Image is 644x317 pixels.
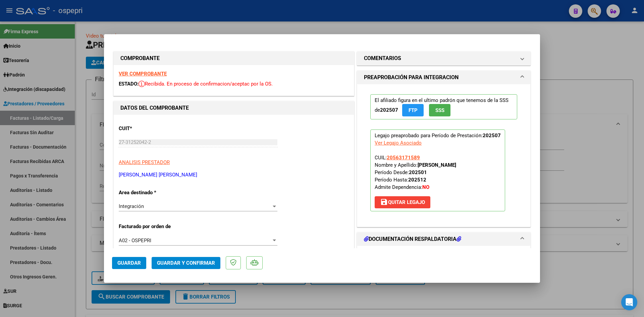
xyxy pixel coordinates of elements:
span: SSS [435,107,444,113]
h1: DOCUMENTACIÓN RESPALDATORIA [364,235,461,243]
span: ANALISIS PRESTADOR [119,159,170,165]
strong: 202501 [409,169,427,175]
button: SSS [429,104,450,116]
strong: NO [422,184,429,190]
div: Open Intercom Messenger [621,294,637,310]
span: CUIL: Nombre y Apellido: Período Desde: Período Hasta: Admite Dependencia: [375,155,456,190]
a: VER COMPROBANTE [119,71,167,77]
strong: 202507 [380,107,398,113]
mat-expansion-panel-header: DOCUMENTACIÓN RESPALDATORIA [357,232,530,246]
h1: PREAPROBACIÓN PARA INTEGRACION [364,73,459,82]
h1: COMENTARIOS [364,54,401,62]
span: Integración [119,203,144,209]
mat-expansion-panel-header: PREAPROBACIÓN PARA INTEGRACION [357,71,530,84]
strong: 202512 [408,177,426,183]
span: Guardar y Confirmar [157,260,215,266]
span: Recibida. En proceso de confirmacion/aceptac por la OS. [139,81,273,87]
p: Area destinado * [119,189,188,197]
div: Ver Legajo Asociado [375,139,422,147]
strong: COMPROBANTE [120,55,160,61]
strong: [PERSON_NAME] [418,162,456,168]
mat-expansion-panel-header: COMENTARIOS [357,52,530,65]
mat-icon: save [380,198,388,206]
button: Quitar Legajo [375,196,430,208]
div: PREAPROBACIÓN PARA INTEGRACION [357,84,530,227]
p: CUIT [119,125,188,133]
p: Facturado por orden de [119,223,188,230]
strong: 202507 [483,133,501,139]
strong: DATOS DEL COMPROBANTE [120,105,189,111]
span: Quitar Legajo [380,199,425,205]
button: FTP [402,104,424,116]
button: Guardar y Confirmar [152,257,220,269]
span: A02 - OSPEPRI [119,237,151,244]
p: [PERSON_NAME] [PERSON_NAME] [119,171,349,179]
button: Guardar [112,257,146,269]
span: 20563171589 [387,155,420,161]
span: FTP [409,107,418,113]
p: Legajo preaprobado para Período de Prestación: [370,129,505,211]
span: Guardar [117,260,141,266]
p: El afiliado figura en el ultimo padrón que tenemos de la SSS de [370,94,517,119]
span: ESTADO: [119,81,139,87]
